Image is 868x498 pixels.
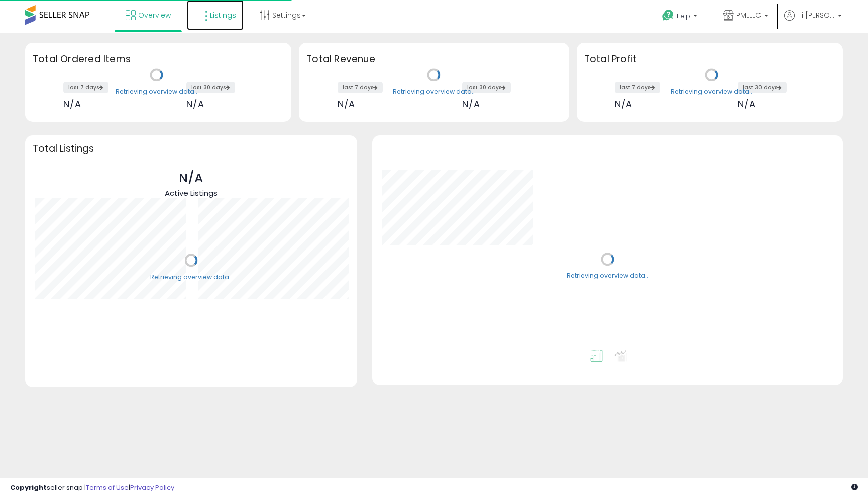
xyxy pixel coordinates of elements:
[567,272,648,281] div: Retrieving overview data..
[150,273,232,282] div: Retrieving overview data..
[736,10,761,20] span: PMLLLC
[393,87,475,96] div: Retrieving overview data..
[138,10,171,20] span: Overview
[671,87,752,96] div: Retrieving overview data..
[784,10,842,33] a: Hi [PERSON_NAME]
[662,9,674,22] i: Get Help
[116,87,197,96] div: Retrieving overview data..
[654,2,707,33] a: Help
[677,12,690,20] span: Help
[210,10,236,20] span: Listings
[797,10,835,20] span: Hi [PERSON_NAME]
